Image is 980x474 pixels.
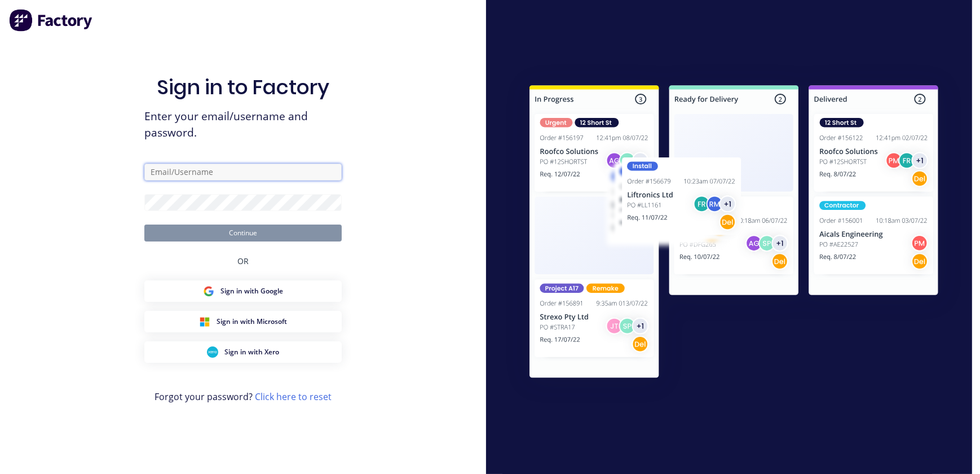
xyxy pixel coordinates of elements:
span: Forgot your password? [154,390,332,403]
input: Email/Username [144,164,342,181]
img: Factory [9,9,94,32]
span: Sign in with Xero [225,347,280,357]
a: Click here to reset [255,390,332,403]
div: OR [237,242,249,280]
h1: Sign in to Factory [157,75,329,99]
img: Xero Sign in [207,346,218,358]
span: Sign in with Microsoft [217,317,288,327]
img: Microsoft Sign in [199,316,210,327]
img: Sign in [505,63,963,405]
button: Xero Sign inSign in with Xero [144,341,342,363]
span: Sign in with Google [221,286,284,296]
span: Enter your email/username and password. [144,108,342,141]
button: Continue [144,225,342,242]
button: Microsoft Sign inSign in with Microsoft [144,311,342,332]
img: Google Sign in [203,286,214,297]
button: Google Sign inSign in with Google [144,280,342,302]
